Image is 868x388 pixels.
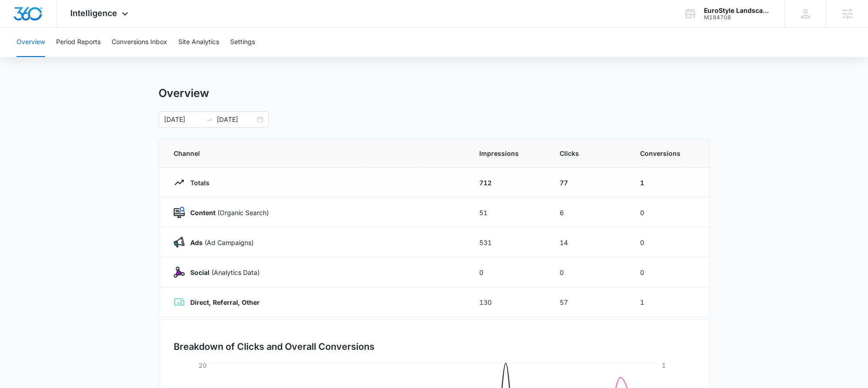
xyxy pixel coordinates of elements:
div: account id [704,14,771,21]
span: Channel [174,148,457,158]
img: tab_domain_overview_orange.svg [25,53,32,61]
td: 0 [629,228,709,257]
span: Intelligence [70,8,117,18]
td: 6 [549,198,629,228]
td: 712 [468,168,549,198]
button: Conversions Inbox [112,28,167,57]
p: (Organic Search) [185,208,269,217]
td: 0 [468,257,549,287]
strong: Ads [190,239,203,246]
img: Ads [174,237,185,248]
td: 0 [629,257,709,287]
h3: Breakdown of Clicks and Overall Conversions [174,340,374,354]
input: End date [217,114,255,125]
span: Conversions [640,148,695,158]
span: to [206,116,213,123]
h1: Overview [159,86,209,100]
div: v 4.0.25 [26,15,45,22]
span: swap-right [206,116,213,123]
button: Overview [17,28,45,57]
div: Keywords by Traffic [102,54,155,60]
button: Settings [230,28,255,57]
td: 0 [629,198,709,228]
tspan: 1 [662,361,666,369]
td: 531 [468,228,549,257]
div: Domain Overview [35,54,82,60]
img: logo_orange.svg [15,15,22,22]
strong: Content [190,209,216,217]
strong: Social [190,268,210,276]
tspan: 20 [199,361,207,369]
img: tab_keywords_by_traffic_grey.svg [91,53,99,61]
td: 14 [549,228,629,257]
p: (Analytics Data) [185,268,260,277]
p: (Ad Campaigns) [185,238,254,247]
td: 1 [629,287,709,317]
img: Social [174,267,185,278]
td: 57 [549,287,629,317]
img: website_grey.svg [15,24,22,31]
button: Period Reports [56,28,101,57]
span: Impressions [479,148,538,158]
td: 130 [468,287,549,317]
strong: Direct, Referral, Other [190,298,260,306]
span: Clicks [560,148,618,158]
input: Start date [164,114,202,125]
td: 0 [549,257,629,287]
img: Content [174,207,185,218]
td: 77 [549,168,629,198]
td: 1 [629,168,709,198]
td: 51 [468,198,549,228]
div: account name [704,7,771,14]
p: Totals [185,178,210,188]
button: Site Analytics [178,28,219,57]
div: Domain: [DOMAIN_NAME] [24,24,101,31]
